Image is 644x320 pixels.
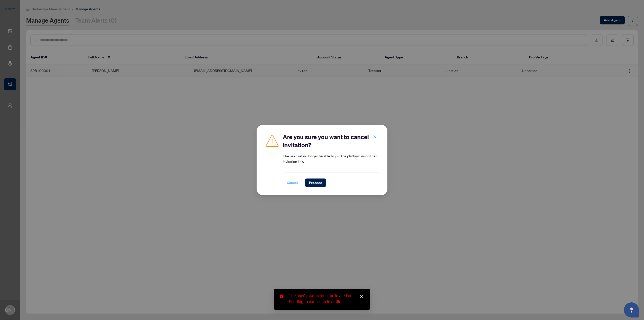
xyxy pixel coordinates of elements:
h2: Are you sure you want to cancel invitation? [283,133,379,149]
span: close [360,295,363,298]
article: The user will no longer be able to join the platform using their invitation link. [283,153,379,164]
button: Cancel [283,179,302,187]
button: Proceed [305,179,326,187]
a: Close [359,294,364,299]
span: Proceed [309,179,322,187]
div: The user’s status must be Invited or Pending to cancel an invitation. [289,293,364,305]
span: close [373,135,377,138]
button: Open asap [624,302,639,317]
span: close-circle [280,295,284,298]
span: Cancel [287,179,298,187]
img: Caution Icon [265,133,280,148]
